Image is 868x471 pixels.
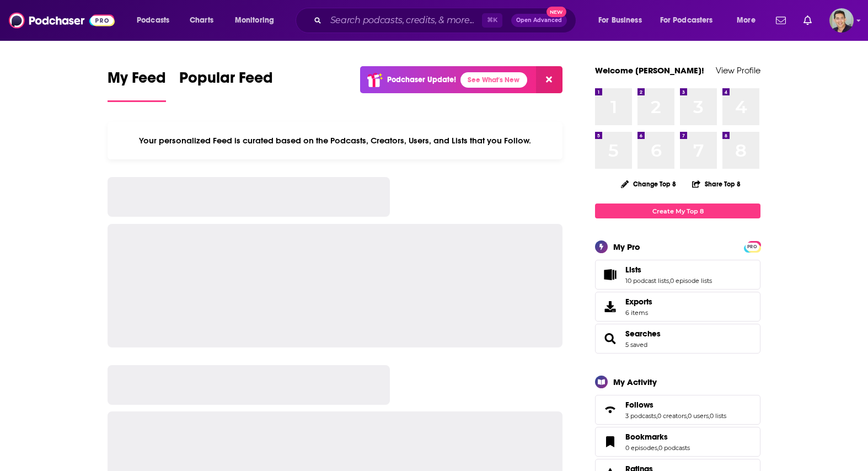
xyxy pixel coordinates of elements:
[625,400,726,410] a: Follows
[829,8,854,33] button: Show profile menu
[137,13,169,28] span: Podcasts
[737,13,756,28] span: More
[660,13,713,28] span: For Podcasters
[625,329,661,339] a: Searches
[625,432,690,442] a: Bookmarks
[595,324,760,354] span: Searches
[625,444,657,452] a: 0 episodes
[9,10,115,31] img: Podchaser - Follow, Share and Rate Podcasts
[599,434,621,449] a: Bookmarks
[625,277,669,285] a: 10 podcast lists
[179,68,273,94] span: Popular Feed
[613,242,640,252] div: My Pro
[625,265,641,275] span: Lists
[598,13,642,28] span: For Business
[306,8,587,33] div: Search podcasts, credits, & more...
[625,297,652,307] span: Exports
[669,277,670,285] span: ,
[227,12,288,29] button: open menu
[746,243,759,251] span: PRO
[546,7,566,17] span: New
[670,277,712,285] a: 0 episode lists
[829,8,854,33] img: User Profile
[799,11,816,30] a: Show notifications dropdown
[625,432,668,442] span: Bookmarks
[729,12,769,29] button: open menu
[595,204,760,218] a: Create My Top 8
[235,13,274,28] span: Monitoring
[709,412,710,420] span: ,
[658,444,690,452] a: 0 podcasts
[692,173,741,195] button: Share Top 8
[482,13,502,28] span: ⌘ K
[179,68,273,102] a: Popular Feed
[599,402,621,418] a: Follows
[183,12,220,29] a: Charts
[108,122,562,159] div: Your personalized Feed is curated based on the Podcasts, Creators, Users, and Lists that you Follow.
[653,12,729,29] button: open menu
[710,412,726,420] a: 0 lists
[716,65,760,76] a: View Profile
[108,68,166,94] span: My Feed
[190,13,213,28] span: Charts
[326,12,482,29] input: Search podcasts, credits, & more...
[657,444,658,452] span: ,
[625,265,712,275] a: Lists
[625,412,656,420] a: 3 podcasts
[595,292,760,322] a: Exports
[614,177,683,191] button: Change Top 8
[460,72,527,88] a: See What's New
[771,11,790,30] a: Show notifications dropdown
[625,341,647,349] a: 5 saved
[591,12,656,29] button: open menu
[129,12,184,29] button: open menu
[595,260,760,290] span: Lists
[599,331,621,346] a: Searches
[595,65,704,76] a: Welcome [PERSON_NAME]!
[599,299,621,314] span: Exports
[599,267,621,282] a: Lists
[829,8,854,33] span: Logged in as EvanMarcKatz
[625,309,652,317] span: 6 items
[687,412,688,420] span: ,
[657,412,687,420] a: 0 creators
[108,68,166,102] a: My Feed
[387,75,456,84] p: Podchaser Update!
[656,412,657,420] span: ,
[625,400,653,410] span: Follows
[511,14,567,27] button: Open AdvancedNew
[688,412,709,420] a: 0 users
[613,377,657,387] div: My Activity
[746,242,759,250] a: PRO
[516,18,562,23] span: Open Advanced
[595,427,760,457] span: Bookmarks
[595,395,760,425] span: Follows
